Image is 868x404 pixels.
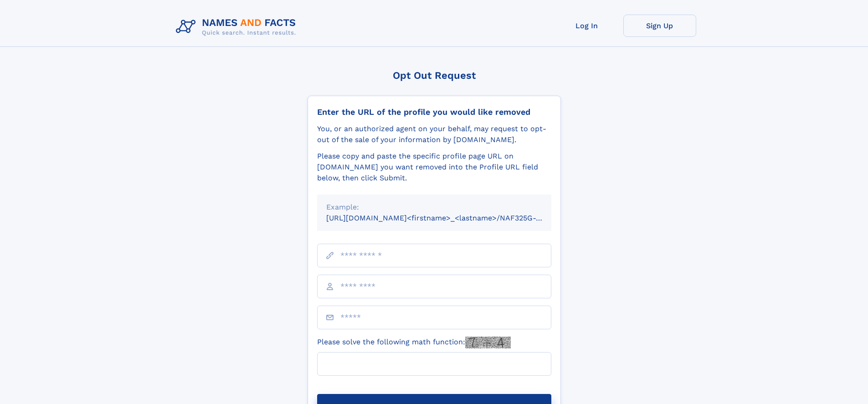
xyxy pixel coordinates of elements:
[623,15,696,37] a: Sign Up
[326,202,542,213] div: Example:
[317,151,551,184] div: Please copy and paste the specific profile page URL on [DOMAIN_NAME] you want removed into the Pr...
[317,107,551,117] div: Enter the URL of the profile you would like removed
[308,70,561,81] div: Opt Out Request
[326,214,569,222] small: [URL][DOMAIN_NAME]<firstname>_<lastname>/NAF325G-xxxxxxxx
[317,337,511,348] label: Please solve the following math function:
[317,123,551,145] div: You, or an authorized agent on your behalf, may request to opt-out of the sale of your informatio...
[550,15,623,37] a: Log In
[172,15,303,39] img: Logo Names and Facts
